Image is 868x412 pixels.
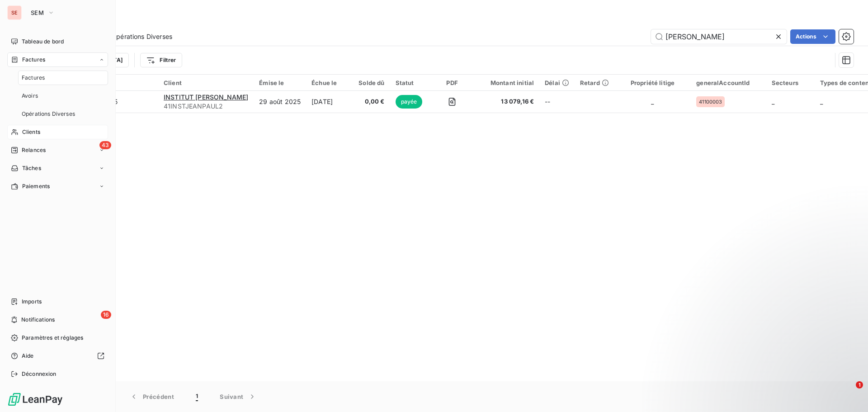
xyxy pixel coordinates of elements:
[209,387,268,406] button: Suivant
[396,95,423,109] span: payée
[699,99,722,104] span: 41100003
[21,316,55,324] span: Notifications
[696,79,760,86] div: generalAccountId
[22,146,46,154] span: Relances
[164,93,248,101] span: INSTITUT [PERSON_NAME]
[259,79,301,86] div: Émise le
[435,79,468,86] div: PDF
[22,56,45,64] span: Factures
[772,98,774,105] span: _
[820,98,823,105] span: _
[22,38,64,46] span: Tableau de bord
[480,79,534,86] div: Montant initial
[31,9,44,16] span: SEM
[856,381,863,388] span: 1
[480,97,534,106] span: 13 079,16 €
[140,53,182,67] button: Filtrer
[359,97,384,106] span: 0,00 €
[164,79,248,86] div: Client
[580,79,609,86] div: Retard
[22,74,45,82] span: Factures
[22,334,83,342] span: Paramètres et réglages
[22,370,57,378] span: Déconnexion
[164,102,248,111] span: 41INSTJEANPAUL2
[22,92,38,100] span: Avoirs
[118,387,185,406] button: Précédent
[396,79,425,86] div: Statut
[790,29,835,44] button: Actions
[22,110,75,118] span: Opérations Diverses
[651,98,654,105] span: _
[306,91,353,113] td: [DATE]
[22,164,41,172] span: Tâches
[359,79,384,86] div: Solde dû
[7,5,22,20] div: SE
[539,91,575,113] td: --
[7,349,108,363] a: Aide
[620,79,685,86] div: Propriété litige
[196,392,198,401] span: 1
[101,311,111,319] span: 16
[7,392,63,407] img: Logo LeanPay
[837,381,859,403] iframe: Intercom live chat
[311,79,348,86] div: Échue le
[99,141,111,149] span: 43
[545,79,569,86] div: Délai
[651,29,787,44] input: Rechercher
[254,91,306,113] td: 29 août 2025
[22,298,42,306] span: Imports
[22,128,40,136] span: Clients
[22,352,34,360] span: Aide
[111,32,172,41] span: Opérations Diverses
[772,79,809,86] div: Secteurs
[185,387,209,406] button: 1
[22,182,50,190] span: Paiements
[687,324,868,388] iframe: Intercom notifications message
